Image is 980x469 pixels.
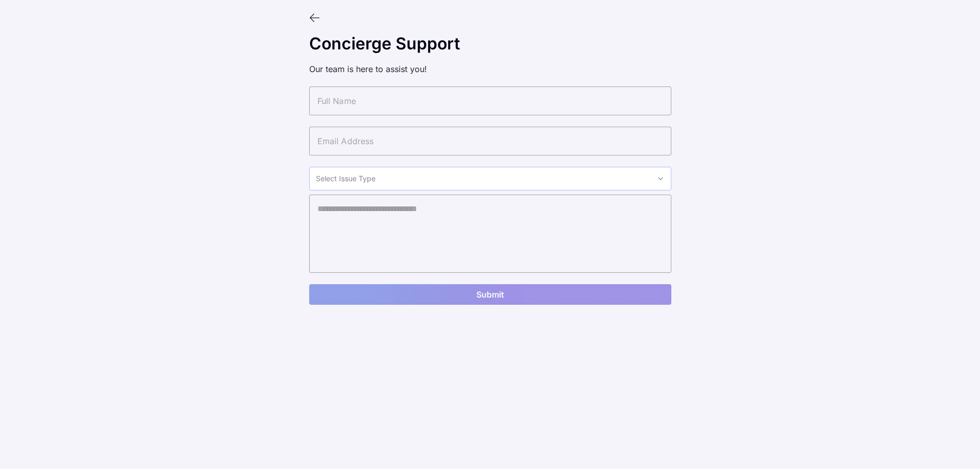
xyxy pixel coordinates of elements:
[309,64,671,74] p: Our team is here to assist you!
[309,167,671,190] div: Select Issue Type
[309,127,671,155] input: Email Address
[309,86,671,115] input: Full Name
[309,34,671,54] div: Concierge Support
[309,284,671,305] button: Submit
